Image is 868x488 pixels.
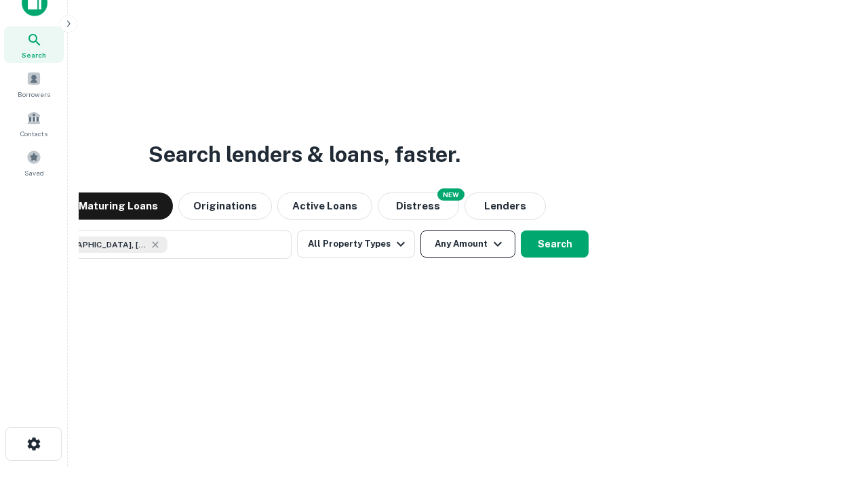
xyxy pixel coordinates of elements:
span: Borrowers [18,89,50,100]
button: Search distressed loans with lien and other non-mortgage details. [378,192,459,220]
button: All Property Types [297,230,415,258]
button: Active Loans [277,192,372,220]
iframe: Chat Widget [800,380,868,445]
h3: Search lenders & loans, faster. [149,138,460,171]
div: NEW [437,188,465,201]
button: [GEOGRAPHIC_DATA], [GEOGRAPHIC_DATA], [GEOGRAPHIC_DATA] [20,230,292,259]
a: Contacts [4,105,64,142]
span: Saved [24,167,44,178]
button: Any Amount [420,230,515,258]
span: Contacts [20,128,47,139]
button: Lenders [465,192,546,220]
a: Search [4,26,64,63]
a: Borrowers [4,66,64,102]
button: Originations [178,192,272,220]
span: Search [22,49,46,60]
button: Search [521,230,589,258]
a: Saved [4,144,64,181]
span: [GEOGRAPHIC_DATA], [GEOGRAPHIC_DATA], [GEOGRAPHIC_DATA] [45,239,147,251]
button: Maturing Loans [64,192,173,220]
